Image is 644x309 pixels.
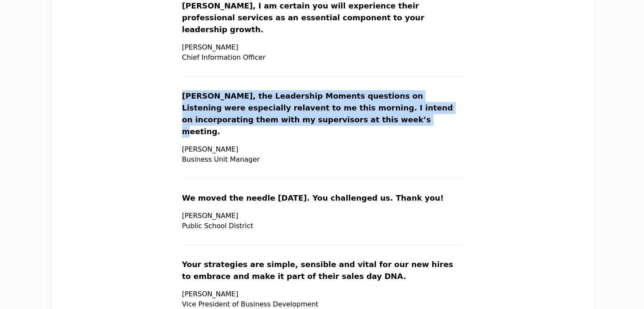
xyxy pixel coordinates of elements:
p: [PERSON_NAME] Public School District [182,211,462,231]
p: We moved the needle [DATE]. You challenged us. Thank you! [182,192,462,211]
p: Your strategies are simple, sensible and vital for our new hires to embrace and make it part of t... [182,259,462,289]
p: [PERSON_NAME], the Leadership Moments questions on Listening were especially relavent to me this ... [182,90,462,144]
p: [PERSON_NAME] Chief Information Officer [182,42,462,63]
p: [PERSON_NAME] Business Unit Manager [182,144,462,165]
